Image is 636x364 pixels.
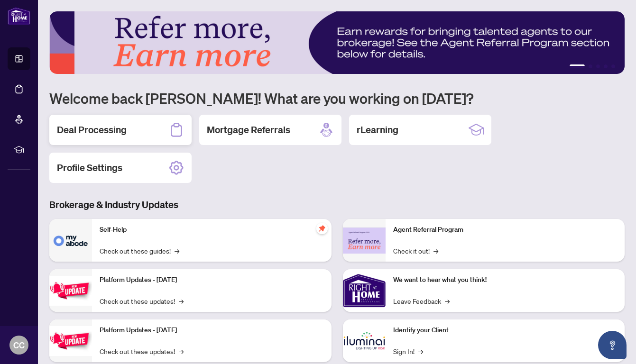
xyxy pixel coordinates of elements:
[393,246,438,256] a: Check it out!→
[393,325,618,336] p: Identify your Client
[100,346,184,356] a: Check out these updates!→
[393,225,618,235] p: Agent Referral Program
[343,269,386,312] img: We want to hear what you think!
[418,346,423,356] span: →
[49,219,92,262] img: Self-Help
[207,123,290,136] h2: Mortgage Referrals
[316,223,328,234] span: pushpin
[179,346,184,356] span: →
[100,325,324,336] p: Platform Updates - [DATE]
[100,246,179,256] a: Check out these guides!→
[13,338,25,352] span: CC
[357,123,398,136] h2: rLearning
[611,64,615,68] button: 5
[343,227,386,254] img: Agent Referral Program
[433,246,438,256] span: →
[49,89,625,107] h1: Welcome back [PERSON_NAME]! What are you working on [DATE]?
[589,64,592,68] button: 2
[445,296,450,306] span: →
[604,64,608,68] button: 4
[343,319,386,362] img: Identify your Client
[393,275,618,285] p: We want to hear what you think!
[570,64,585,68] button: 1
[179,296,184,306] span: →
[49,276,92,306] img: Platform Updates - July 21, 2025
[393,296,450,306] a: Leave Feedback→
[596,64,600,68] button: 3
[393,346,423,356] a: Sign In!→
[598,331,627,359] button: Open asap
[49,11,625,74] img: Slide 0
[175,246,179,256] span: →
[100,225,324,235] p: Self-Help
[49,326,92,356] img: Platform Updates - July 8, 2025
[57,123,127,136] h2: Deal Processing
[100,275,324,285] p: Platform Updates - [DATE]
[100,296,184,306] a: Check out these updates!→
[49,198,625,211] h3: Brokerage & Industry Updates
[57,161,122,174] h2: Profile Settings
[8,7,30,25] img: logo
